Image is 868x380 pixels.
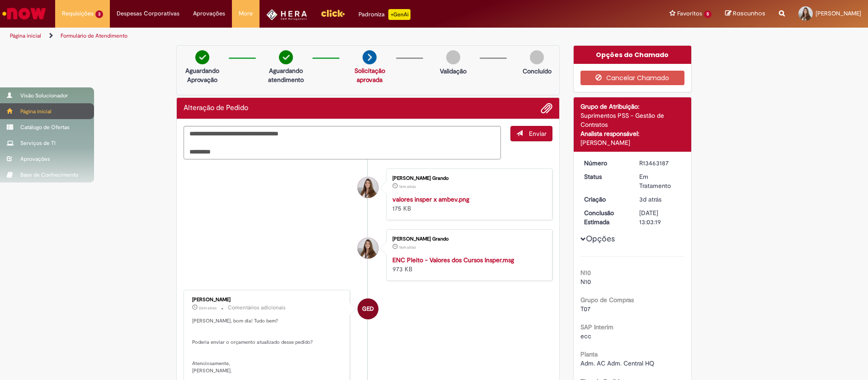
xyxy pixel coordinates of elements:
[117,9,179,18] span: Despesas Corporativas
[392,236,543,242] div: [PERSON_NAME] Grando
[184,104,248,112] h2: Alteração de Pedido Histórico de tíquete
[580,111,685,129] div: Suprimentos PSS - Gestão de Contratos
[577,159,633,168] dt: Número
[639,195,681,204] div: 29/08/2025 15:53:24
[580,332,591,340] span: ecc
[279,50,293,64] img: check-circle-green.png
[580,296,634,304] b: Grupo de Compras
[446,50,460,64] img: img-circle-grey.png
[733,9,765,18] span: Rascunhos
[358,177,378,198] div: Gabriela Grando
[574,46,692,64] div: Opções do Chamado
[62,9,94,18] span: Requisições
[392,195,543,213] div: 175 KB
[580,323,613,331] b: SAP Interim
[725,10,765,18] a: Rascunhos
[580,359,654,367] span: Adm. AC Adm. Central HQ
[184,126,501,159] textarea: Digite sua mensagem aqui...
[577,172,633,181] dt: Status
[7,28,572,44] ul: Trilhas de página
[580,350,598,358] b: Planta
[354,67,385,84] a: Solicitação aprovada
[704,10,712,18] span: 5
[816,10,861,17] span: [PERSON_NAME]
[399,245,416,250] span: 16m atrás
[193,9,225,18] span: Aprovações
[321,6,345,20] img: click_logo_yellow_360x200.png
[392,195,469,203] a: valores insper x ambev.png
[362,298,374,320] span: GED
[639,172,681,190] div: Em Tratamento
[529,130,547,138] span: Enviar
[577,208,633,226] dt: Conclusão Estimada
[639,159,681,168] div: R13463187
[580,138,685,147] div: [PERSON_NAME]
[359,9,410,20] div: Padroniza
[530,50,544,64] img: img-circle-grey.png
[358,298,378,319] div: Gabriele Estefane Da Silva
[580,278,591,286] span: N10
[580,269,591,277] b: N10
[639,195,661,203] time: 29/08/2025 15:53:24
[388,9,410,20] p: +GenAi
[1,5,47,23] img: ServiceNow
[510,126,552,141] button: Enviar
[228,304,286,312] small: Comentários adicionais
[392,255,543,274] div: 973 KB
[10,32,41,39] a: Página inicial
[192,297,343,303] div: [PERSON_NAME]
[392,176,543,181] div: [PERSON_NAME] Grando
[639,195,661,203] span: 3d atrás
[266,9,307,20] img: HeraLogo.png
[541,102,552,114] button: Adicionar anexos
[180,66,224,84] p: Aguardando Aprovação
[399,184,416,189] time: 01/09/2025 10:11:28
[580,129,685,138] div: Analista responsável:
[523,67,552,76] p: Concluído
[677,9,702,18] span: Favoritos
[195,50,209,64] img: check-circle-green.png
[580,102,685,111] div: Grupo de Atribuição:
[392,256,514,264] a: ENC Pleito - Valores dos Cursos Insper.msg
[639,208,681,226] div: [DATE] 13:03:19
[580,305,590,313] span: T07
[580,71,685,85] button: Cancelar Chamado
[440,67,467,76] p: Validação
[199,305,217,311] span: 26m atrás
[363,50,377,64] img: arrow-next.png
[239,9,253,18] span: More
[358,238,378,259] div: Gabriela Grando
[199,305,217,311] time: 01/09/2025 10:01:27
[399,184,416,189] span: 16m atrás
[577,195,633,204] dt: Criação
[192,317,343,375] p: [PERSON_NAME], bom dia! Tudo bem? Poderia enviar o orçamento atualizado desse pedido? Atenciosame...
[95,10,103,18] span: 3
[264,66,308,84] p: Aguardando atendimento
[61,32,127,39] a: Formulário de Atendimento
